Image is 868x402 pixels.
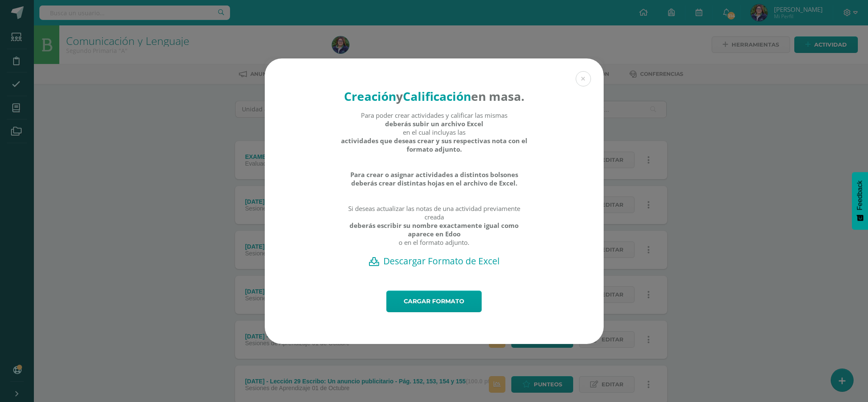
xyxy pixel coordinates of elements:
div: Para poder crear actividades y calificar las mismas en el cual incluyas las Si deseas actualizar ... [340,111,528,255]
a: Descargar Formato de Excel [280,255,589,267]
strong: deberás escribir su nombre exactamente igual como aparece en Edoo [340,221,528,238]
strong: Creación [344,88,396,104]
strong: actividades que deseas crear y sus respectivas nota con el formato adjunto. [340,136,528,153]
button: Feedback - Mostrar encuesta [852,172,868,230]
button: Close (Esc) [576,71,591,86]
span: Feedback [856,180,864,210]
h4: en masa. [340,88,528,104]
strong: Calificación [403,88,471,104]
strong: Para crear o asignar actividades a distintos bolsones deberás crear distintas hojas en el archivo... [340,170,528,187]
strong: y [396,88,403,104]
strong: deberás subir un archivo Excel [385,119,483,128]
a: Cargar formato [386,291,482,312]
